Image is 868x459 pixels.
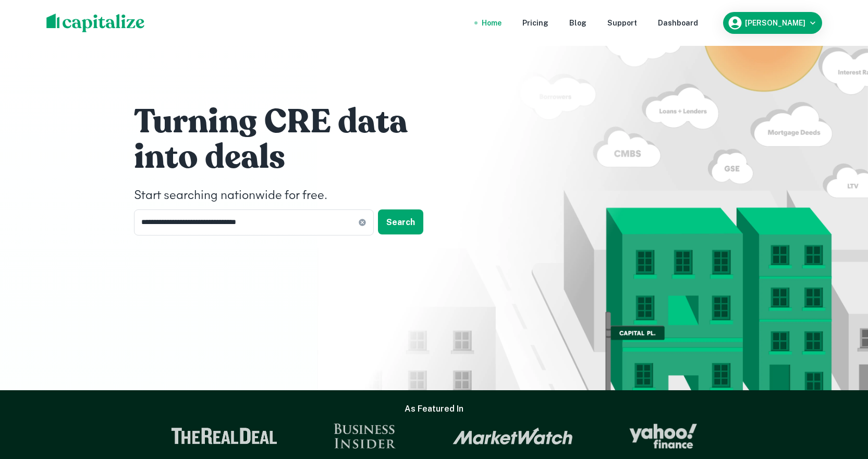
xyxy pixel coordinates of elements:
a: Pricing [522,17,548,29]
button: [PERSON_NAME] [723,12,822,34]
img: capitalize-logo.png [46,14,145,32]
h1: Turning CRE data [134,101,447,143]
a: Dashboard [658,17,698,29]
img: Market Watch [453,427,573,445]
h1: into deals [134,137,447,178]
img: Business Insider [334,424,396,449]
h4: Start searching nationwide for free. [134,187,447,205]
img: The Real Deal [171,428,277,444]
button: Search [378,209,423,234]
h6: As Featured In [405,403,463,415]
a: Home [482,17,502,29]
img: Yahoo Finance [629,424,697,449]
iframe: Chat Widget [816,376,868,426]
a: Support [607,17,637,29]
a: Blog [569,17,586,29]
h6: [PERSON_NAME] [745,19,805,27]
